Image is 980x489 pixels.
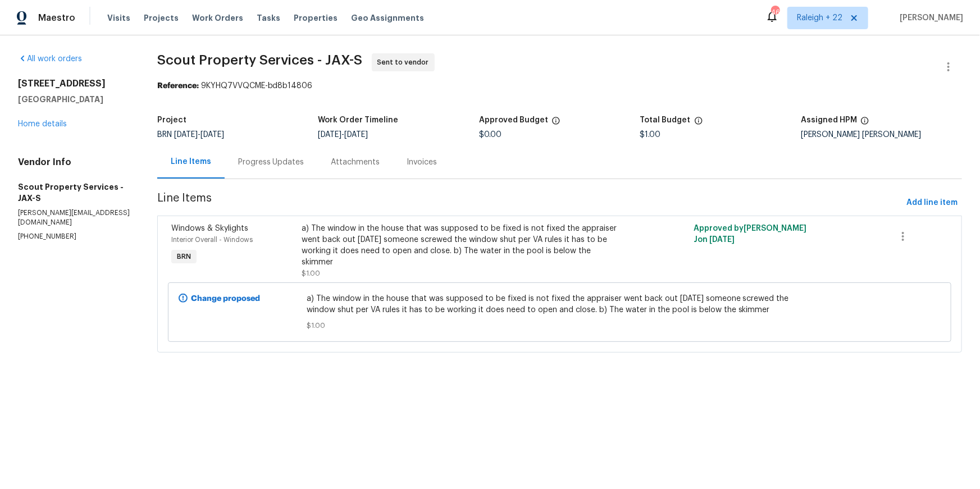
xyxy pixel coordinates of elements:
[294,12,338,24] span: Properties
[18,157,130,168] h4: Vendor Info
[801,116,857,124] h5: Assigned HPM
[318,131,341,139] span: [DATE]
[318,131,368,139] span: -
[171,225,248,232] span: Windows & Skylights
[171,156,211,167] div: Line Items
[172,251,195,262] span: BRN
[860,116,869,131] span: The hpm assigned to this work order.
[771,7,779,18] div: 463
[302,223,621,268] div: a) The window in the house that was supposed to be fixed is not fixed the appraiser went back out...
[38,12,75,24] span: Maestro
[351,12,424,24] span: Geo Assignments
[302,270,320,277] span: $1.00
[18,120,67,128] a: Home details
[18,55,82,63] a: All work orders
[157,116,186,124] h5: Project
[157,80,962,92] div: 9KYHQ7VVQCME-bd8b14806
[344,131,368,139] span: [DATE]
[157,53,363,67] span: Scout Property Services - JAX-S
[18,181,130,204] h5: Scout Property Services - JAX-S
[640,131,661,139] span: $1.00
[694,225,807,244] span: Approved by [PERSON_NAME] J on
[192,12,243,24] span: Work Orders
[407,157,437,168] div: Invoices
[171,236,253,243] span: Interior Overall - Windows
[694,116,703,131] span: The total cost of line items that have been proposed by Opendoor. This sum includes line items th...
[479,131,502,139] span: $0.00
[479,116,548,124] h5: Approved Budget
[895,12,963,24] span: [PERSON_NAME]
[801,131,962,139] div: [PERSON_NAME] [PERSON_NAME]
[307,320,813,331] span: $1.00
[318,116,398,124] h5: Work Order Timeline
[144,12,179,24] span: Projects
[377,57,434,68] span: Sent to vendor
[238,157,304,168] div: Progress Updates
[551,116,560,131] span: The total cost of line items that have been approved by both Opendoor and the Trade Partner. This...
[107,12,130,24] span: Visits
[709,236,735,244] span: [DATE]
[331,157,380,168] div: Attachments
[797,12,842,24] span: Raleigh + 22
[18,208,130,227] p: [PERSON_NAME][EMAIL_ADDRESS][DOMAIN_NAME]
[18,78,130,89] h2: [STREET_ADDRESS]
[157,193,902,213] span: Line Items
[902,193,962,213] button: Add line item
[157,131,224,139] span: BRN
[200,131,224,139] span: [DATE]
[640,116,691,124] h5: Total Budget
[174,131,224,139] span: -
[906,196,958,210] span: Add line item
[18,232,130,241] p: [PHONE_NUMBER]
[307,293,813,316] span: a) The window in the house that was supposed to be fixed is not fixed the appraiser went back out...
[257,14,280,22] span: Tasks
[157,82,199,90] b: Reference:
[18,94,130,105] h5: [GEOGRAPHIC_DATA]
[191,295,260,303] b: Change proposed
[174,131,198,139] span: [DATE]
